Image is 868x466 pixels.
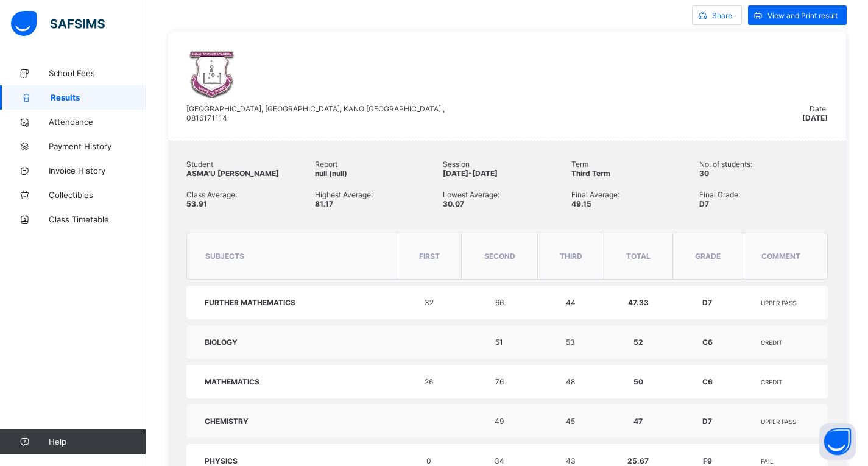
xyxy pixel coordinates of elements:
[315,160,443,169] span: Report
[571,199,591,208] span: 49.15
[633,377,643,386] span: 50
[495,337,503,347] span: 51
[702,417,712,426] span: D7
[186,169,279,178] span: ASMA'U [PERSON_NAME]
[566,298,576,307] span: 44
[566,377,575,386] span: 48
[633,417,643,426] span: 47
[560,252,582,261] span: THIRD
[699,199,709,208] span: D7
[699,190,828,199] span: Final Grade:
[186,199,207,208] span: 53.91
[699,169,709,178] span: 30
[443,160,571,169] span: Session
[205,456,238,465] span: PHYSICS
[495,417,504,426] span: 49
[761,252,800,261] span: comment
[695,252,721,261] span: grade
[11,11,105,37] img: safsims
[810,104,828,113] span: Date:
[443,199,464,208] span: 30.07
[626,252,651,261] span: total
[484,252,515,261] span: SECOND
[186,190,315,199] span: Class Average:
[49,166,146,175] span: Invoice History
[426,456,431,465] span: 0
[699,160,828,169] span: No. of students:
[819,423,856,460] button: Open asap
[702,298,712,307] span: D7
[761,299,796,306] span: UPPER PASS
[761,378,782,386] span: CREDIT
[49,68,146,78] span: School Fees
[315,169,347,178] span: null (null)
[205,417,249,426] span: CHEMISTRY
[205,252,244,261] span: subjects
[205,298,295,307] span: FURTHER MATHEMATICS
[495,377,504,386] span: 76
[571,169,610,178] span: Third Term
[443,169,498,178] span: [DATE]-[DATE]
[49,141,146,151] span: Payment History
[186,160,315,169] span: Student
[205,337,238,347] span: BIOLOGY
[571,160,700,169] span: Term
[761,339,782,346] span: CREDIT
[628,298,649,307] span: 47.33
[425,377,433,386] span: 26
[186,104,445,122] span: [GEOGRAPHIC_DATA], [GEOGRAPHIC_DATA], KANO [GEOGRAPHIC_DATA] , 0816171114
[571,190,700,199] span: Final Average:
[495,456,504,465] span: 34
[712,11,732,20] span: Share
[566,456,576,465] span: 43
[566,337,575,347] span: 53
[205,377,259,386] span: MATHEMATICS
[443,190,571,199] span: Lowest Average:
[495,298,504,307] span: 66
[702,337,713,347] span: C6
[627,456,649,465] span: 25.67
[761,457,774,465] span: FAIL
[186,49,235,98] img: andal.png
[49,117,146,127] span: Attendance
[315,190,443,199] span: Highest Average:
[703,456,712,465] span: F9
[761,418,796,425] span: UPPER PASS
[425,298,434,307] span: 32
[767,11,838,20] span: View and Print result
[49,214,146,224] span: Class Timetable
[49,437,146,447] span: Help
[49,190,146,200] span: Collectibles
[702,377,713,386] span: C6
[633,337,643,347] span: 52
[566,417,575,426] span: 45
[419,252,440,261] span: FIRST
[315,199,333,208] span: 81.17
[51,93,146,102] span: Results
[802,113,828,122] span: [DATE]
